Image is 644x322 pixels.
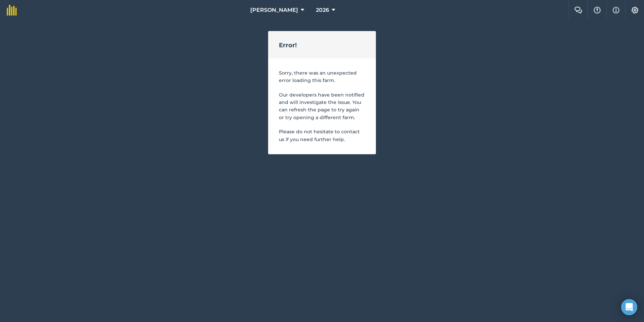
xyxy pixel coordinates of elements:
p: Our developers have been notified and will investigate the issue. You can refresh the page to try... [279,91,365,122]
p: Sorry, there was an unexpected error loading this farm. [279,69,365,84]
img: A cog icon [631,7,639,14]
img: svg+xml;base64,PHN2ZyB4bWxucz0iaHR0cDovL3d3dy53My5vcmcvMjAwMC9zdmciIHdpZHRoPSIxNyIgaGVpZ2h0PSIxNy... [613,6,619,14]
span: 2026 [316,6,329,14]
span: [PERSON_NAME] [250,6,298,14]
img: Two speech bubbles overlapping with the left bubble in the forefront [574,7,582,14]
div: Open Intercom Messenger [621,299,637,315]
img: A question mark icon [593,7,601,14]
img: fieldmargin Logo [7,5,17,16]
p: Please do not hesitate to contact us if you need further help. [279,128,365,143]
h2: Error! [279,41,297,50]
